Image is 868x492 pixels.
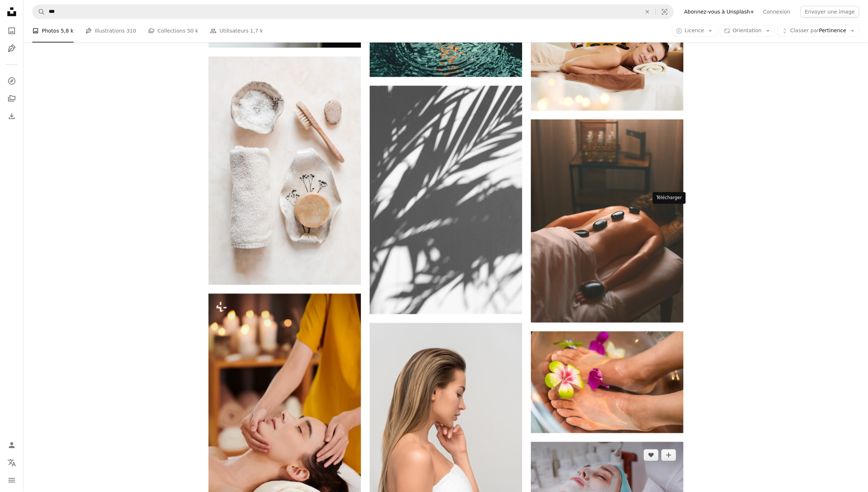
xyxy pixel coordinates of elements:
[4,109,19,123] a: Historique de téléchargement
[370,197,522,203] a: silhouette de palmier
[250,27,263,35] span: 1,7 k
[644,449,658,461] button: J’aime
[801,6,859,18] button: Envoyer une image
[370,433,522,440] a: femme portant une serviette blanche
[685,27,704,33] span: Licence
[672,25,717,37] button: Licence
[653,192,686,204] div: Télécharger
[32,4,674,19] form: Rechercher des visuels sur tout le site
[4,438,19,452] a: Connexion / S’inscrire
[210,19,263,42] a: Utilisateurs 1,7 k
[733,27,762,33] span: Orientation
[370,86,522,314] img: silhouette de palmier
[126,27,136,35] span: 310
[790,27,819,33] span: Classer par
[208,56,361,285] img: Rouleau à pâtisserie en bois blanc et marron
[720,25,775,37] button: Orientation
[4,23,19,38] a: Photos
[639,5,655,19] button: Effacer
[4,41,19,56] a: Illustrations
[661,449,676,461] button: Ajouter à la collection
[33,5,45,19] button: Rechercher sur Unsplash
[531,56,683,63] a: Jeune femme se relaxant pendant la thérapie par la pierre dans le salon de spa
[4,455,19,470] button: Langue
[208,167,361,174] a: Rouleau à pâtisserie en bois blanc et marron
[531,331,683,433] img: pieds de personne avec des fleurs
[4,74,19,88] a: Explorer
[208,404,361,411] a: Gros plan d’une femme allongée, les yeux fermés, pendant que le thérapeute lui masse le visage
[148,19,198,42] a: Collections 50 k
[531,9,683,111] img: Jeune femme se relaxant pendant la thérapie par la pierre dans le salon de spa
[759,6,795,18] a: Connexion
[4,4,19,20] a: Accueil — Unsplash
[531,379,683,385] a: pieds de personne avec des fleurs
[85,19,136,42] a: Illustrations 310
[531,119,683,323] img: Une femme allongée sur un lit avec des pierres chaudes sur le dos
[187,27,198,35] span: 50 k
[790,27,846,34] span: Pertinence
[680,6,759,18] a: Abonnez-vous à Unsplash+
[4,91,19,106] a: Collections
[531,217,683,224] a: Une femme allongée sur un lit avec des pierres chaudes sur le dos
[656,5,673,19] button: Recherche de visuels
[777,25,859,37] button: Classer parPertinence
[4,473,19,488] button: Menu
